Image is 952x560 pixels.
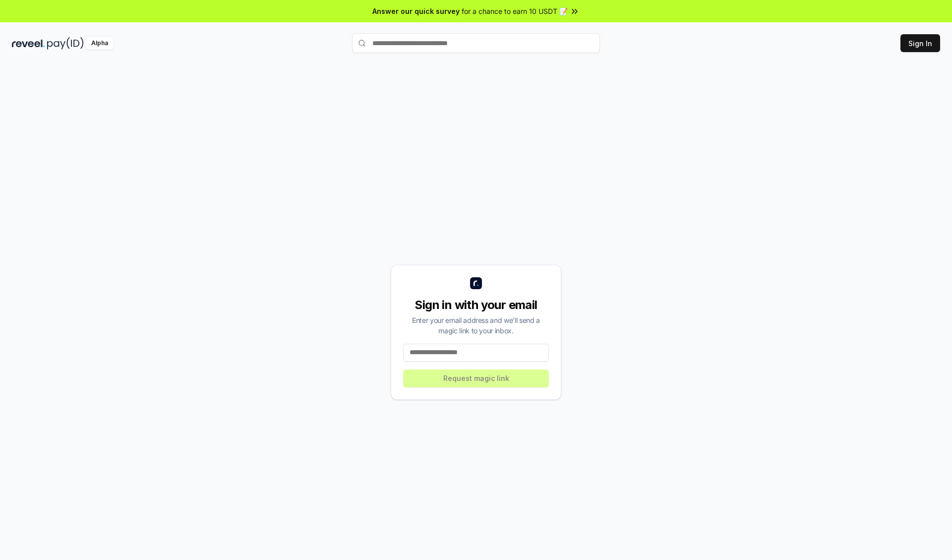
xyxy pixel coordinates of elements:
div: Enter your email address and we’ll send a magic link to your inbox. [403,315,549,336]
div: Alpha [86,37,114,50]
img: logo_small [470,277,482,289]
div: Sign in with your email [403,297,549,313]
button: Sign In [900,34,940,52]
img: reveel_dark [12,37,45,50]
img: pay_id [47,37,84,50]
span: Answer our quick survey [372,6,460,16]
span: for a chance to earn 10 USDT 📝 [462,6,568,16]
